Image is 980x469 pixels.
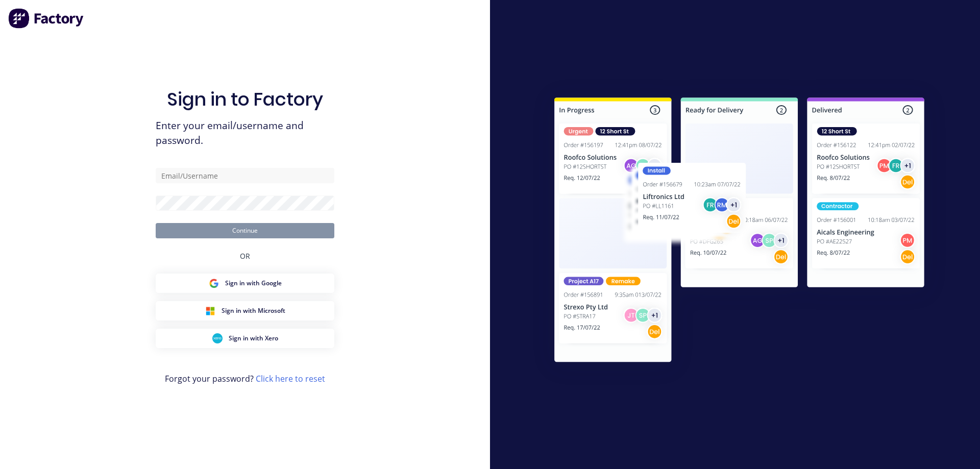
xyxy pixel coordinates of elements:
[229,334,278,343] span: Sign in with Xero
[212,333,223,343] img: Xero Sign in
[205,306,215,316] img: Microsoft Sign in
[165,373,325,385] span: Forgot your password?
[225,279,282,288] span: Sign in with Google
[8,8,85,29] img: Factory
[222,306,285,315] span: Sign in with Microsoft
[156,274,334,293] button: Google Sign inSign in with Google
[209,278,219,288] img: Google Sign in
[156,168,334,183] input: Email/Username
[156,118,334,148] span: Enter your email/username and password.
[167,88,323,110] h1: Sign in to Factory
[532,77,947,386] img: Sign in
[156,223,334,238] button: Continue
[156,301,334,320] button: Microsoft Sign inSign in with Microsoft
[240,238,250,274] div: OR
[156,329,334,348] button: Xero Sign inSign in with Xero
[256,373,325,384] a: Click here to reset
